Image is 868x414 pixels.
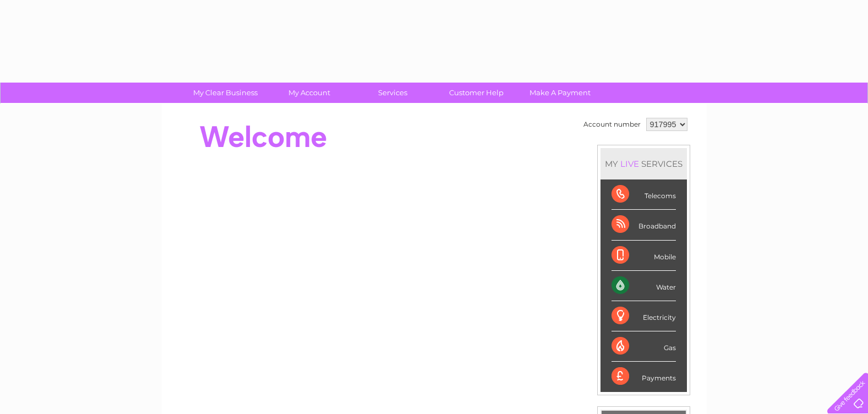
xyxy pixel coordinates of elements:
[600,148,687,179] div: MY SERVICES
[612,210,676,240] div: Broadband
[612,241,676,271] div: Mobile
[180,83,271,103] a: My Clear Business
[347,83,438,103] a: Services
[431,83,522,103] a: Customer Help
[264,83,354,103] a: My Account
[515,83,605,103] a: Make A Payment
[618,159,641,169] div: LIVE
[612,179,676,210] div: Telecoms
[612,331,676,362] div: Gas
[612,271,676,301] div: Water
[581,115,643,134] td: Account number
[612,301,676,331] div: Electricity
[612,362,676,391] div: Payments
